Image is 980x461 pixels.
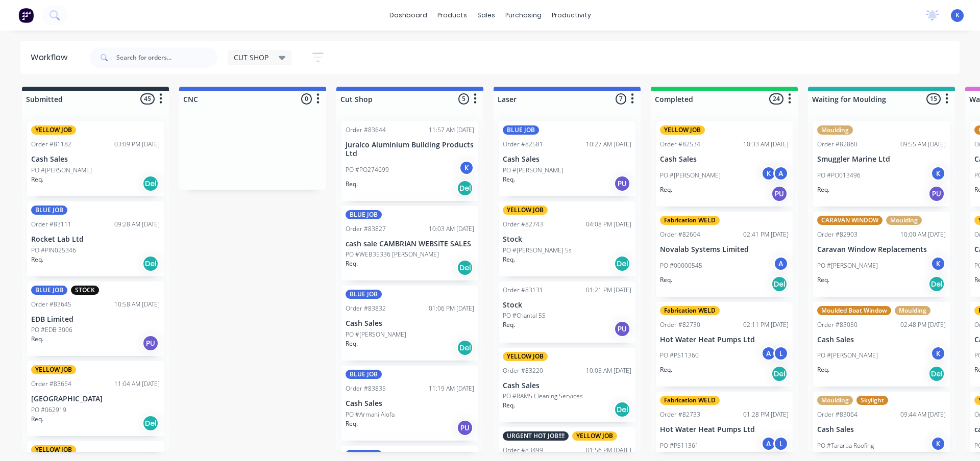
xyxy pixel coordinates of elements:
img: Factory [18,8,34,23]
div: K [459,160,474,175]
div: 03:09 PM [DATE] [114,140,160,149]
div: Fabrication WELDOrder #8260402:41 PM [DATE]Novalab Systems LimitedPO #00000545AReq.Del [656,212,793,297]
div: Fabrication WELD [660,216,720,225]
div: A [761,436,776,451]
p: PO #PS11360 [660,351,699,360]
p: Req. [346,339,358,348]
div: 10:33 AM [DATE] [743,140,789,149]
div: 01:06 PM [DATE] [429,304,474,313]
div: A [773,166,789,181]
div: purchasing [500,8,547,23]
p: Cash Sales [346,399,474,408]
div: 04:08 PM [DATE] [586,220,631,229]
div: BLUE JOB [346,210,382,219]
p: Req. [817,275,829,285]
div: Order #83645 [31,300,71,309]
p: PO #PIN025346 [31,246,76,255]
div: BLUE JOB [346,290,382,299]
div: 11:19 AM [DATE] [429,384,474,393]
p: PO #00000545 [660,261,702,270]
div: BLUE JOBOrder #8383201:06 PM [DATE]Cash SalesPO #[PERSON_NAME]Req.Del [341,286,478,361]
p: PO #[PERSON_NAME] 5s [503,246,572,255]
p: Req. [31,255,43,264]
div: K [930,346,946,361]
div: Order #83131 [503,286,543,295]
p: Stock [503,301,631,310]
div: YELLOW JOBOrder #8322010:05 AM [DATE]Cash SalesPO #RAMS Cleaning ServicesReq.Del [499,348,635,423]
p: PO #062919 [31,405,66,415]
p: EDB Limited [31,315,160,324]
p: Novalab Systems Limited [660,245,789,254]
p: cash sale CAMBRIAN WEBSITE SALES [346,240,474,248]
div: Order #82581 [503,140,543,149]
div: YELLOW JOB [31,445,76,454]
p: Cash Sales [503,155,631,164]
div: Del [614,255,630,272]
div: L [773,346,789,361]
p: Req. [503,320,515,329]
div: 10:27 AM [DATE] [586,140,631,149]
div: Order #82733 [660,410,700,419]
p: Hot Water Heat Pumps Ltd [660,336,789,344]
div: BLUE JOBOrder #8383511:19 AM [DATE]Cash SalesPO #Armani AlofaReq.PU [341,366,478,441]
p: Cash Sales [817,425,946,434]
div: BLUE JOBOrder #8382710:03 AM [DATE]cash sale CAMBRIAN WEBSITE SALESPO #WEB35336 [PERSON_NAME]Req.Del [341,206,478,281]
p: Req. [660,275,672,285]
div: PU [614,175,630,192]
div: K [930,436,946,451]
div: Order #82860 [817,140,857,149]
p: PO #WEB35336 [PERSON_NAME] [346,250,439,259]
div: Del [928,276,945,292]
p: Req. [31,335,43,344]
div: 10:58 AM [DATE] [114,300,160,309]
div: 10:03 AM [DATE] [429,224,474,234]
p: PO #Armani Alofa [346,410,395,419]
div: Moulded Boat WindowMouldingOrder #8305002:48 PM [DATE]Cash SalesPO #[PERSON_NAME]KReq.Del [813,302,950,387]
p: Req. [346,259,358,268]
p: PO #Chantal 5S [503,311,546,320]
p: Req. [660,365,672,374]
div: Order #81182 [31,140,71,149]
div: 01:28 PM [DATE] [743,410,789,419]
div: YELLOW JOB [503,206,548,215]
div: Del [771,366,788,382]
p: Req. [817,365,829,374]
div: Order #83064 [817,410,857,419]
div: STOCK [71,286,99,295]
div: A [773,256,789,271]
div: YELLOW JOBOrder #8365411:04 AM [DATE][GEOGRAPHIC_DATA]PO #062919Req.Del [27,361,164,436]
div: YELLOW JOB [31,125,76,135]
div: Del [142,415,159,431]
p: PO #[PERSON_NAME] [31,166,92,175]
div: Del [142,255,159,272]
div: CARAVAN WINDOW [817,216,883,225]
div: Order #83220 [503,366,543,375]
p: Stock [503,235,631,244]
p: Req. [503,401,515,410]
span: CUT SHOP [234,52,268,63]
div: PU [614,321,630,337]
p: Smuggler Marine Ltd [817,155,946,164]
div: products [432,8,472,23]
div: Moulding [817,125,853,135]
div: Fabrication WELDOrder #8273002:11 PM [DATE]Hot Water Heat Pumps LtdPO #PS11360ALReq.Del [656,302,793,387]
p: Caravan Window Replacements [817,245,946,254]
p: PO #PO013496 [817,171,861,180]
div: YELLOW JOB [572,431,617,441]
span: K [955,11,960,20]
p: PO #PS11361 [660,441,699,450]
div: 02:11 PM [DATE] [743,320,789,329]
p: Rocket Lab Ltd [31,235,160,244]
div: PU [457,420,473,436]
div: Moulding [895,306,930,315]
div: K [930,256,946,271]
div: YELLOW JOBOrder #8274304:08 PM [DATE]StockPO #[PERSON_NAME] 5sReq.Del [499,201,635,276]
p: Juralco Aluminium Building Products Ltd [346,141,474,158]
div: Order #82730 [660,320,700,329]
p: Cash Sales [346,319,474,328]
div: Order #83835 [346,384,386,393]
div: URGENT HOT JOB!!!! [503,431,569,441]
div: Order #83832 [346,304,386,313]
a: dashboard [384,8,432,23]
div: BLUE JOB [503,125,539,135]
